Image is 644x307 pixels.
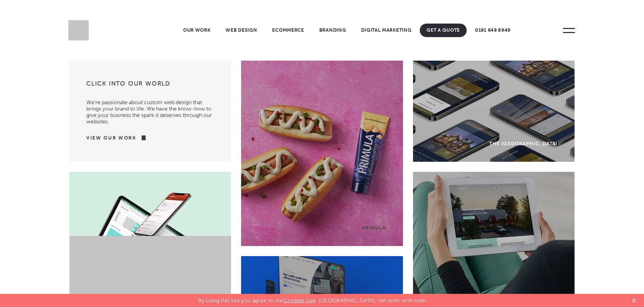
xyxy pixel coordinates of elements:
a: View Our Work [86,135,137,142]
a: Primula [241,61,403,246]
img: Sleeky Web Design Newcastle [68,20,89,40]
div: Primula [362,225,386,231]
a: 0191 649 8949 [468,24,517,37]
a: Our Work [176,24,217,37]
div: The [GEOGRAPHIC_DATA] [489,141,557,147]
a: Cookies Use [284,297,316,304]
h3: Click into our world [86,80,214,92]
p: By using this site you agree to our . [GEOGRAPHIC_DATA], om nom nom nom [198,294,426,304]
p: We’re passionate about custom web design that brings your brand to life. We have the know-how to ... [86,92,214,125]
a: Get A Quote [420,24,467,37]
a: Ecommerce [265,24,311,37]
a: Digital Marketing [354,24,418,37]
a: The [GEOGRAPHIC_DATA] [413,61,575,162]
img: arrow [137,135,146,140]
a: Web Design [219,24,264,37]
a: Branding [313,24,353,37]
